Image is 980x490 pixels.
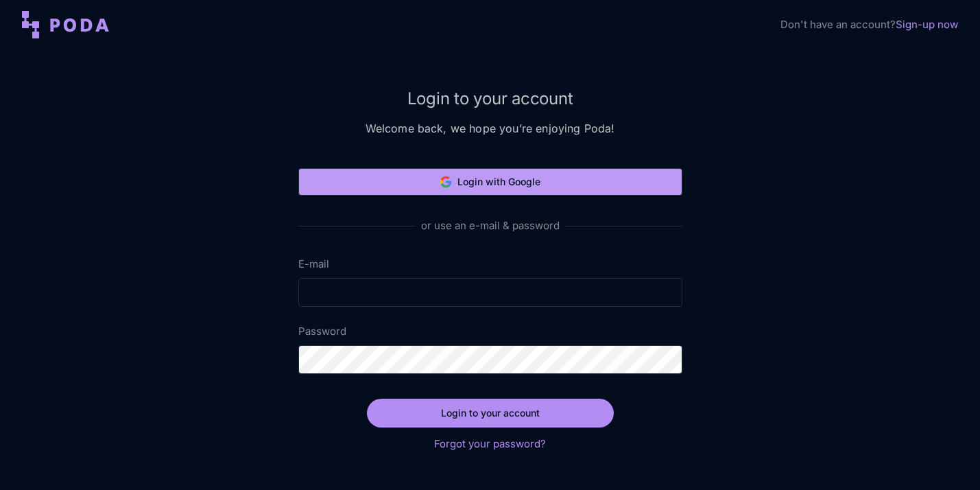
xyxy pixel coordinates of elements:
[298,256,682,272] label: E-mail
[896,18,958,31] a: Sign-up now
[298,168,682,196] button: Login with Google
[367,399,614,428] button: Login to your account
[434,437,546,450] a: Forgot your password?
[298,323,682,340] label: Password
[298,121,682,136] h3: Welcome back, we hope you’re enjoying Poda!
[780,16,958,33] div: Don't have an account?
[416,218,565,234] span: or use an e-mail & password
[298,87,682,110] h2: Login to your account
[440,176,452,188] img: Google logo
